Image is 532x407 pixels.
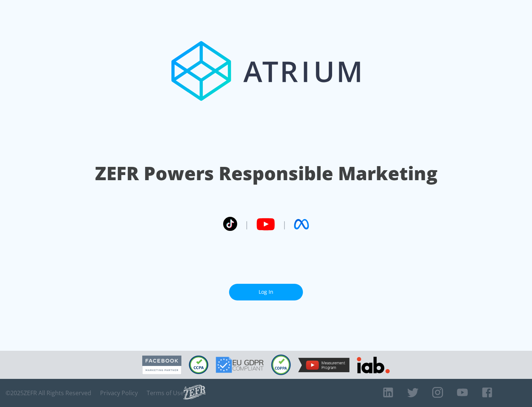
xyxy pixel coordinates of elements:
img: COPPA Compliant [271,354,291,375]
img: YouTube Measurement Program [298,358,349,372]
img: GDPR Compliant [216,357,264,373]
img: CCPA Compliant [189,356,208,374]
img: IAB [357,357,390,373]
span: | [245,219,249,230]
span: © 2025 ZEFR All Rights Reserved [6,389,91,397]
h1: ZEFR Powers Responsible Marketing [95,161,437,186]
a: Privacy Policy [100,389,138,397]
a: Log In [229,284,303,300]
a: Terms of Use [147,389,184,397]
img: Facebook Marketing Partner [142,356,181,374]
span: | [282,219,287,230]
